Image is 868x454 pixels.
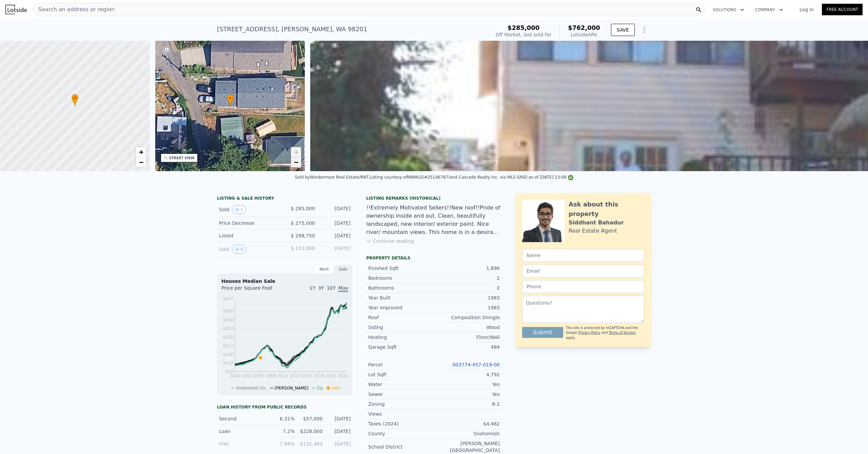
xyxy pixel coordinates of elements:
div: Yes [434,381,500,388]
div: Price Decrease [219,220,279,226]
a: Privacy Policy [578,331,600,334]
button: Continue reading [366,238,414,244]
tspan: 2019 [314,374,324,378]
div: [DATE] [327,440,351,447]
div: Taxes (2024) [368,420,434,427]
button: Company [750,4,789,16]
div: Sale [334,265,353,274]
div: Loan history from public records [217,404,353,410]
input: Email [522,265,644,277]
button: Show Options [637,23,651,37]
div: Loan [219,428,267,435]
div: Composition Shingle [434,314,500,321]
div: STREET VIEW [169,156,195,161]
div: Year Built [368,294,434,301]
div: $131,493 [299,440,322,447]
button: Submit [522,327,563,338]
div: R-2 [434,401,500,407]
tspan: $258 [223,335,233,340]
div: Roof [368,314,434,321]
div: 1983 [434,304,500,311]
div: Parcel [368,361,434,368]
div: Real Estate Agent [569,227,617,235]
button: View historical data [232,205,246,214]
div: Year Improved [368,304,434,311]
div: Second [219,415,267,422]
div: 484 [434,344,500,350]
span: 10Y [327,285,336,291]
div: Off Market, last sold for [496,31,551,38]
span: − [139,158,143,166]
div: FHA [219,440,267,447]
div: Bathrooms [368,285,434,291]
div: [DATE] [320,245,351,254]
div: Yes [434,391,500,398]
div: Snohomish [434,430,500,437]
div: Sold [219,205,279,214]
div: [STREET_ADDRESS] , [PERSON_NAME] , WA 98201 [217,24,367,34]
div: Listing courtesy of NWMLS (#25146787) and Cascade Realty Inc. via MLS GRID as of [DATE] 13:08 [370,175,573,180]
tspan: 2013 [290,374,300,378]
span: $285,000 [508,24,540,31]
span: Max [338,285,348,292]
div: • [227,94,234,106]
div: Siding [368,324,434,331]
a: Log In [791,6,822,13]
div: Finished Sqft [368,265,434,272]
span: + [139,148,143,156]
div: [DATE] [327,428,351,435]
span: $ 285,000 [291,206,315,211]
a: Zoom out [291,157,301,167]
span: 3Y [318,285,324,291]
div: [DATE] [320,205,351,214]
span: + [294,148,298,156]
div: Lotside ARV [568,31,600,38]
div: $57,000 [299,415,322,422]
input: Phone [522,280,644,293]
tspan: $348 [223,317,233,322]
button: View historical data [232,245,246,254]
div: Sewer [368,391,434,398]
div: Rent [315,265,334,274]
div: 4,792 [434,371,500,378]
input: Name [522,249,644,262]
div: Heating [368,334,434,341]
div: Zoning [368,401,434,407]
div: $4,462 [434,420,500,427]
div: 2 [434,275,500,282]
span: $ 133,000 [291,246,315,251]
span: Zip [317,386,323,391]
button: SAVE [611,24,635,36]
tspan: $213 [223,343,233,348]
span: • [72,95,78,101]
div: [DATE] [320,232,351,239]
a: 003774-457-019-00 [452,362,500,367]
tspan: $457 [223,296,233,301]
div: Siddhant Bahadur [569,219,624,227]
a: Zoom in [291,147,301,157]
div: Wood [434,324,500,331]
span: • [227,95,234,101]
tspan: 2002 [242,374,252,378]
div: 1,896 [434,265,500,272]
button: Solutions [707,4,750,16]
tspan: $123 [223,361,233,365]
div: 2 [434,285,500,291]
div: This site is protected by reCAPTCHA and the Google and apply. [566,326,644,340]
div: County [368,430,434,437]
span: Sale [331,386,340,391]
div: !!Extremely Motivated Sellers!!New roof!!Pride of ownership inside and out. Clean, beautifully la... [366,204,502,236]
div: Listed [219,232,279,239]
tspan: 2005 [254,374,264,378]
div: 7.2% [271,428,295,435]
div: Property details [366,255,502,261]
tspan: 2008 [266,374,276,378]
div: 7.88% [271,440,295,447]
tspan: $168 [223,352,233,357]
span: $ 275,000 [291,220,315,226]
span: [PERSON_NAME] [275,386,309,391]
tspan: 2024 [338,374,348,378]
span: 1Y [310,285,315,291]
div: Views [368,411,434,417]
div: Garage Sqft [368,344,434,350]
